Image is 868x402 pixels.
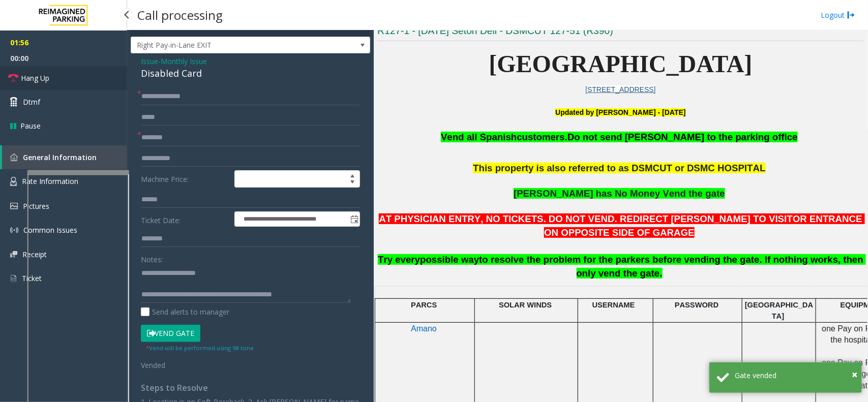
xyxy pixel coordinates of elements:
label: Ticket Date: [138,211,232,227]
span: This property is also referred to as DSMCUT or DSMC HOSPITAL [473,163,765,173]
span: Ticket [22,273,42,283]
span: SOLAR WINDS [499,301,552,309]
span: Increase value [345,171,360,179]
img: 'icon' [10,153,18,161]
div: Gate vended [735,370,854,381]
span: Do not send [PERSON_NAME] to the parking office [567,132,798,142]
span: [GEOGRAPHIC_DATA] [745,301,813,320]
span: Rate Information [22,176,78,186]
img: 'icon' [10,177,17,186]
img: 'icon' [10,274,17,283]
span: Dtmf [23,97,40,107]
img: 'icon' [10,203,18,209]
span: Vend all Spanish [441,132,517,142]
span: - [158,56,207,66]
img: 'icon' [10,251,17,258]
img: logout [847,10,855,20]
span: Pictures [23,201,49,211]
span: Issue [141,56,158,67]
span: Amano [411,324,437,333]
b: Updated by [PERSON_NAME] - [DATE] [555,108,685,116]
span: [GEOGRAPHIC_DATA] [489,50,753,77]
h4: Steps to Resolve [141,383,360,393]
div: Disabled Card [141,67,360,80]
span: Vended [141,360,165,370]
a: General Information [2,145,127,169]
span: customers. [517,132,567,142]
span: Monthly Issue [161,56,207,67]
span: Receipt [22,250,47,259]
span: Right Pay-in-Lane EXIT [131,37,322,53]
label: Machine Price: [138,170,232,188]
span: Toggle popup [348,212,360,226]
span: General Information [23,152,97,162]
label: Notes: [141,251,163,265]
span: USERNAME [592,301,635,309]
h3: R127-1 - [DATE] Seton Dell - DSMCUT 127-51 (R390) [377,24,864,41]
span: Pause [20,120,41,131]
span: [PERSON_NAME] has No Money Vend the gate [514,188,725,199]
button: Close [852,367,857,382]
span: to resolve the problem for the parkers before vending the gate. If nothing works, then only vend ... [479,254,866,279]
span: Try every [378,254,420,265]
span: × [852,367,857,381]
small: Vend will be performed using 9# tone [146,344,254,352]
span: AT PHYSICIAN ENTRY, NO TICKETS. DO NOT VEND. REDIRECT [PERSON_NAME] TO VISITOR ENTRANCE ON OPPOSI... [379,213,865,238]
img: 'icon' [10,226,18,234]
label: Send alerts to manager [141,306,229,317]
span: PASSWORD [675,301,719,309]
span: Common Issues [23,225,77,235]
span: Hang Up [21,73,49,83]
button: Vend Gate [141,325,200,342]
span: Decrease value [345,179,360,187]
a: Logout [821,10,855,20]
h3: Call processing [132,3,228,27]
span: PARCS [411,301,437,309]
span: possible way [420,254,479,265]
a: [STREET_ADDRESS] [585,85,655,94]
